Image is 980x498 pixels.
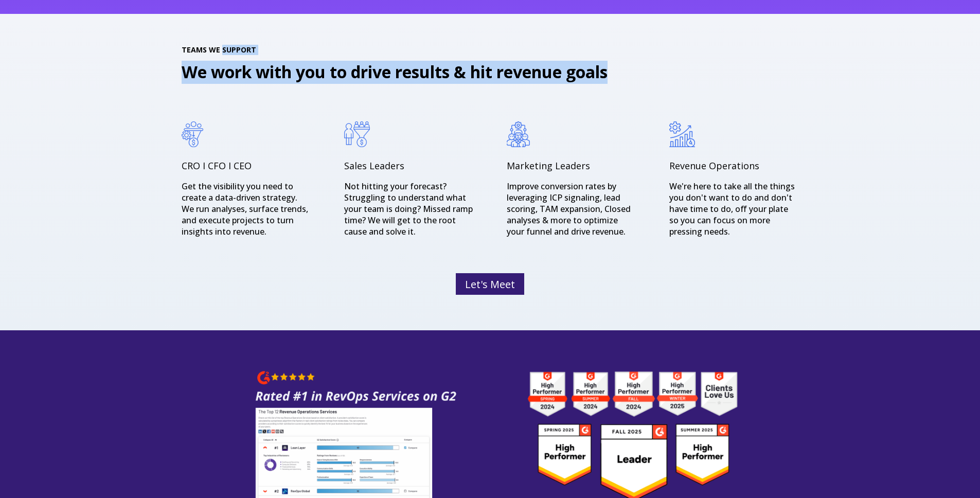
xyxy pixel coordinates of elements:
h4: CRO I CFO I CEO [182,159,311,172]
h2: We work with you to drive results & hit revenue goals [182,61,799,84]
img: marketing leaders [507,121,530,147]
h4: Marketing Leaders [507,159,636,172]
h4: Sales Leaders [344,159,474,172]
img: cro [182,121,203,147]
p: Get the visibility you need to create a data-driven strategy. We run analyses, surface trends, an... [182,181,311,237]
span: TEAMS WE SUPPORT [182,45,799,55]
img: sales-leaders [344,121,370,147]
a: Let's Meet [456,274,524,295]
img: revenue-operations [669,121,695,147]
p: Not hitting your forecast? Struggling to understand what your team is doing? Missed ramp time? We... [344,181,474,237]
p: Improve conversion rates by leveraging ICP signaling, lead scoring, TAM expansion, Closed analyse... [507,181,636,237]
h4: Revenue Operations [669,159,799,172]
p: We're here to take all the things you don't want to do and don't have time to do, off your plate ... [669,181,799,237]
